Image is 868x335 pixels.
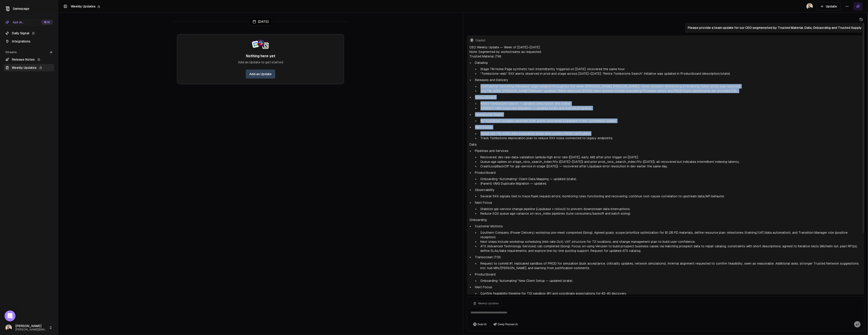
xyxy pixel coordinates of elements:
li: CrashLoopBackOff for gql-service in stage ([DATE]) — recovered after Liquibase error resolution i... [479,164,862,169]
span: Samepage [13,7,29,10]
li: Retire Tombstone Search — updated (description and state). [479,101,862,106]
li: (PARENT) VMG Duplicate Migration — updated (state and manual progress). [479,106,862,110]
h2: Onboarding [470,218,862,222]
li: Track Tombstone deprecation plan to reduce 5XX noise connected to legacy endpoints. [479,136,862,140]
li: Confluence “Upcoming Releases” page updated throughout the week ([PERSON_NAME], [PERSON_NAME]). I... [479,84,862,89]
li: Productboard [473,272,862,283]
li: Request to commit #1: replicated sandbox of PROD for simulation (bulk acceptance, criticality upd... [479,261,862,270]
h2: Trusted Material (TM) [470,54,862,59]
img: Slack [257,39,265,47]
li: Several 5XX signals tied to trace.flask.request.errors; monitoring rules functioning and recoveri... [479,194,862,199]
li: Stage TM Home Page synthetic test intermittently triggered on [DATE]; recovered the same hour. [479,67,862,71]
li: Productboard [473,95,862,110]
div: Ask AI... [5,20,24,25]
li: Southern Company (Power Delivery) workshop pre-meet completed (Gong). Agreed goals: scope/priorit... [479,230,862,239]
span: Nothing here yet [246,53,275,59]
a: Integrations [4,38,54,45]
li: Recovered: dev raw-data-validation lambda high error rate ([DATE], early AM) after prior trigger ... [479,155,862,159]
a: Daily Signal [4,30,54,37]
div: Open Intercom Messenger [5,310,15,321]
li: No sustained outages reported; brief alerts recovered (Liquibase in dev, Synthetics stage). [479,119,862,123]
img: Google Calendar [252,41,259,48]
span: [PERSON_NAME] [15,324,47,328]
li: Customer Motions [473,224,862,253]
span: Add an Update to get started [238,60,283,65]
p: Note: Segmented by workstreams as requested. [470,50,862,54]
li: Confirm feasibility/timeline for TOI sandbox (#1) and coordinate expectations for #2–#3 discovery. [479,291,862,296]
li: Next Focus [473,200,862,216]
button: Search [471,321,489,328]
li: (Parent) VMG Duplicate Migration — updated. [479,181,862,186]
a: Weekly Updates [4,64,54,71]
li: Close out TM-4282 data population steps and confirm PROD verification. [479,131,862,136]
li: Productboard [473,170,862,186]
li: Transocean (TOI) [473,255,862,270]
li: Stabilize gql-service change pipeline (Liquibase + rollout) to prevent downstream data interrupti... [479,207,862,211]
h2: Data [470,142,862,147]
p: Please provide a team update for our CEO segmeneted by Trusted Material, Data, Onbaording and Tru... [688,25,862,30]
button: Ask AI...⌘+K [4,19,54,26]
div: [DATE] [250,18,272,25]
span: [PERSON_NAME][EMAIL_ADDRESS][PERSON_NAME][DOMAIN_NAME] [15,328,47,331]
li: Datadog [473,60,862,76]
li: Releases and Delivery [473,78,862,93]
a: Release Notes [4,56,54,63]
li: Operational Health [473,112,862,123]
a: Add an Update [246,69,275,79]
span: Weekly Updates [71,5,96,8]
li: Next Focus [473,125,862,140]
li: Next steps include workshop scheduling (mid–late Oct), UAT structure for 72 locations, and change... [479,239,862,244]
h1: CEO Weekly Update — Week of [DATE]–[DATE] [470,45,862,50]
li: Queue age spikes on stage_recs_search_index.fifo ([DATE]–[DATE]) and prior prod_recs_search_index... [479,159,862,164]
li: Onboarding “Automating” Client Data Mapping — updated (state). [479,177,862,181]
button: Update [816,2,841,10]
span: Copilot [476,39,862,42]
div: Streams [4,49,54,56]
li: Jira TM-4282 “[PERSON_NAME] Release” updated; DMNs deployed (DONE). Next actions include populati... [479,89,862,93]
li: “Tombstone-web” 5XX alerts observed in prod and stage across [DATE]–[DATE]; “Retire Tombstone Sea... [479,71,862,76]
li: Pipelines and Services [473,149,862,169]
span: Weekly Updates [478,302,499,305]
img: _image [806,3,813,10]
li: Next Focus [473,285,862,305]
div: ⌘ +K [41,20,52,25]
img: _image [5,325,12,331]
li: Reduce SQS queue age variance on recs_index pipelines (tune consumers/backoff and batch sizing). [479,211,862,216]
li: Onboarding “Automating” New Client Setup — updated (state). [479,278,862,283]
button: Deep Research [491,321,520,328]
img: Notion [262,42,269,49]
button: [PERSON_NAME][PERSON_NAME][EMAIL_ADDRESS][PERSON_NAME][DOMAIN_NAME] [4,322,54,333]
li: Observability [473,188,862,199]
li: ATS (Advanced Technology Services) call completed (Gong). Focus on using Verusen to build prospec... [479,244,862,253]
